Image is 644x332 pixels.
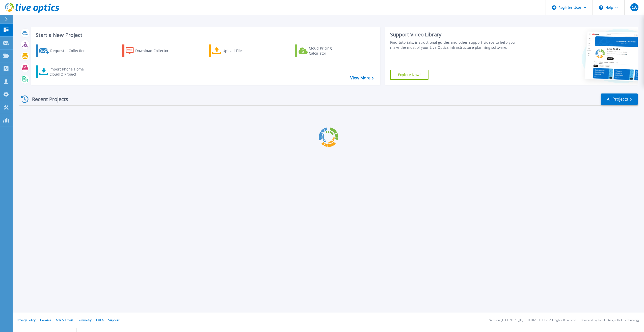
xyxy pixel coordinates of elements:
[77,318,92,322] a: Telemetry
[17,318,36,322] a: Privacy Policy
[56,318,73,322] a: Ads & Email
[36,32,373,38] h3: Start a New Project
[309,46,349,56] div: Cloud Pricing Calculator
[489,319,523,322] li: Version: [TECHNICAL_ID]
[122,44,178,57] a: Download Collector
[390,40,521,50] div: Find tutorials, instructional guides and other support videos to help you make the most of your L...
[49,67,89,77] div: Import Phone Home CloudIQ Project
[135,46,176,56] div: Download Collector
[96,318,104,322] a: EULA
[390,31,521,38] div: Support Video Library
[295,44,351,57] a: Cloud Pricing Calculator
[19,93,75,105] div: Recent Projects
[108,318,119,322] a: Support
[36,44,92,57] a: Request a Collection
[581,319,639,322] li: Powered by Live Optics, a Dell Technology
[528,319,576,322] li: © 2025 Dell Inc. All Rights Reserved
[50,46,91,56] div: Request a Collection
[390,70,428,80] a: Explore Now!
[632,5,637,9] span: CA
[601,93,638,105] a: All Projects
[40,318,51,322] a: Cookies
[350,76,374,80] a: View More
[223,46,263,56] div: Upload Files
[209,44,265,57] a: Upload Files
